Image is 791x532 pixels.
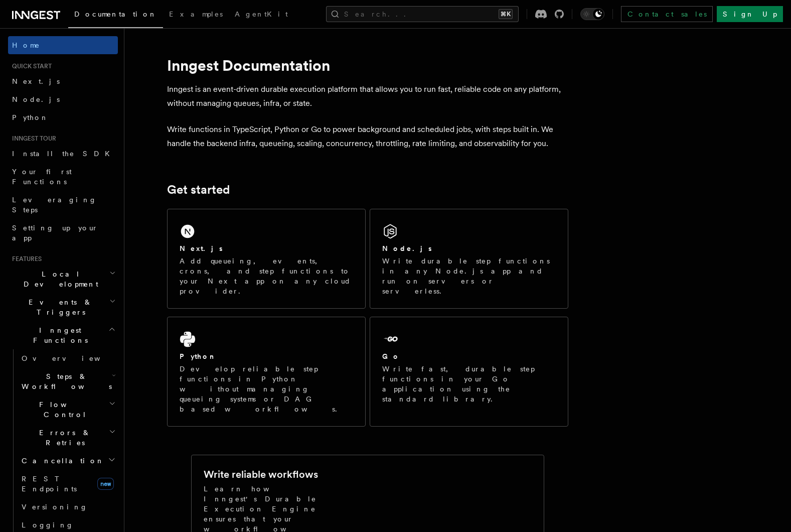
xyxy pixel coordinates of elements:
[8,269,109,289] span: Local Development
[167,56,568,74] h1: Inngest Documentation
[22,475,77,493] span: REST Endpoints
[8,325,108,345] span: Inngest Functions
[12,113,49,121] span: Python
[180,256,353,296] p: Add queueing, events, crons, and step functions to your Next app on any cloud provider.
[229,3,294,27] a: AgentKit
[12,40,40,50] span: Home
[382,256,556,296] p: Write durable step functions in any Node.js app and run on servers or serverless.
[717,6,783,22] a: Sign Up
[326,6,519,22] button: Search...⌘K
[18,371,112,391] span: Steps & Workflows
[167,317,366,427] a: PythonDevelop reliable step functions in Python without managing queueing systems or DAG based wo...
[382,351,400,361] h2: Go
[382,364,556,404] p: Write fast, durable step functions in your Go application using the standard library.
[580,8,604,20] button: Toggle dark mode
[167,82,568,110] p: Inngest is an event-driven durable execution platform that allows you to run fast, reliable code ...
[621,6,713,22] a: Contact sales
[12,224,98,242] span: Setting up your app
[18,424,118,452] button: Errors & Retries
[18,367,118,395] button: Steps & Workflows
[12,196,97,214] span: Leveraging Steps
[180,243,223,253] h2: Next.js
[18,428,109,448] span: Errors & Retries
[8,62,52,70] span: Quick start
[22,503,88,511] span: Versioning
[370,317,568,427] a: GoWrite fast, durable step functions in your Go application using the standard library.
[18,452,118,470] button: Cancellation
[22,354,125,362] span: Overview
[74,10,157,18] span: Documentation
[499,9,513,19] kbd: ⌘K
[8,321,118,349] button: Inngest Functions
[167,122,568,151] p: Write functions in TypeScript, Python or Go to power background and scheduled jobs, with steps bu...
[18,498,118,516] a: Versioning
[12,150,116,158] span: Install the SDK
[8,135,56,143] span: Inngest tour
[8,108,118,126] a: Python
[12,168,72,186] span: Your first Functions
[8,255,42,263] span: Features
[22,521,74,529] span: Logging
[18,470,118,498] a: REST Endpointsnew
[163,3,229,27] a: Examples
[8,36,118,54] a: Home
[204,467,318,481] h2: Write reliable workflows
[169,10,223,18] span: Examples
[180,351,217,361] h2: Python
[180,364,353,414] p: Develop reliable step functions in Python without managing queueing systems or DAG based workflows.
[8,265,118,293] button: Local Development
[18,395,118,424] button: Flow Control
[18,400,109,420] span: Flow Control
[97,478,114,490] span: new
[8,72,118,90] a: Next.js
[68,3,163,28] a: Documentation
[12,95,60,103] span: Node.js
[167,209,366,309] a: Next.jsAdd queueing, events, crons, and step functions to your Next app on any cloud provider.
[8,293,118,321] button: Events & Triggers
[8,191,118,219] a: Leveraging Steps
[235,10,288,18] span: AgentKit
[167,183,230,197] a: Get started
[8,163,118,191] a: Your first Functions
[8,145,118,163] a: Install the SDK
[18,456,104,466] span: Cancellation
[382,243,432,253] h2: Node.js
[12,77,60,85] span: Next.js
[8,90,118,108] a: Node.js
[18,349,118,367] a: Overview
[8,297,109,317] span: Events & Triggers
[370,209,568,309] a: Node.jsWrite durable step functions in any Node.js app and run on servers or serverless.
[8,219,118,247] a: Setting up your app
